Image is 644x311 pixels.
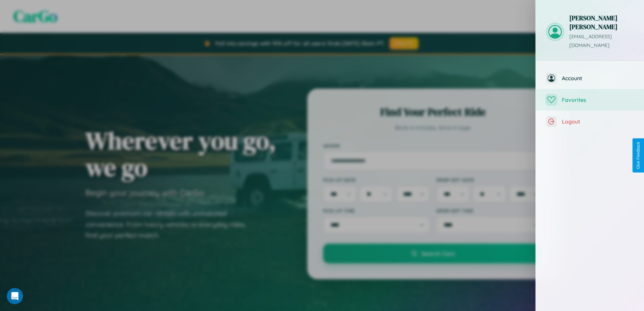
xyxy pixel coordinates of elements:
[636,142,641,169] div: Give Feedback
[536,67,644,89] button: Account
[569,32,634,50] p: [EMAIL_ADDRESS][DOMAIN_NAME]
[7,288,23,304] iframe: Intercom live chat
[562,75,634,82] span: Account
[562,118,634,125] span: Logout
[536,111,644,132] button: Logout
[562,96,634,103] span: Favorites
[569,14,634,31] h3: [PERSON_NAME] [PERSON_NAME]
[536,89,644,111] button: Favorites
